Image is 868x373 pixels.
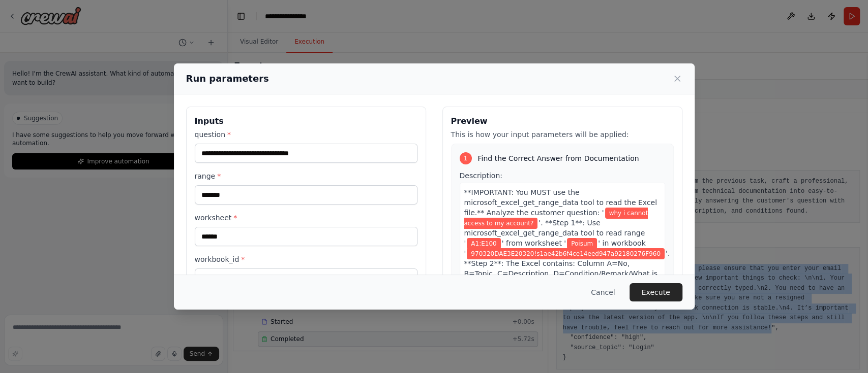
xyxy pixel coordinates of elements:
span: '. **Step 1**: Use microsoft_excel_get_range_data tool to read range ' [464,219,645,247]
button: Cancel [583,283,623,301]
span: ' in workbook ' [464,239,646,257]
span: Variable: question [464,208,648,229]
h2: Run parameters [186,72,269,86]
label: worksheet [195,213,417,223]
label: range [195,171,417,181]
span: Variable: workbook_id [467,248,665,259]
label: question [195,129,417,140]
span: Find the Correct Answer from Documentation [478,153,639,163]
h3: Preview [451,115,674,127]
button: Execute [630,283,682,301]
p: This is how your input parameters will be applied: [451,129,674,140]
h3: Inputs [195,115,417,127]
div: 1 [460,152,472,164]
span: Variable: range [467,238,500,249]
span: Variable: worksheet [567,238,597,249]
label: workbook_id [195,254,417,264]
span: ' from worksheet ' [502,239,566,247]
span: **IMPORTANT: You MUST use the microsoft_excel_get_range_data tool to read the Excel file.** Analy... [464,188,657,217]
span: Description: [460,172,502,180]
